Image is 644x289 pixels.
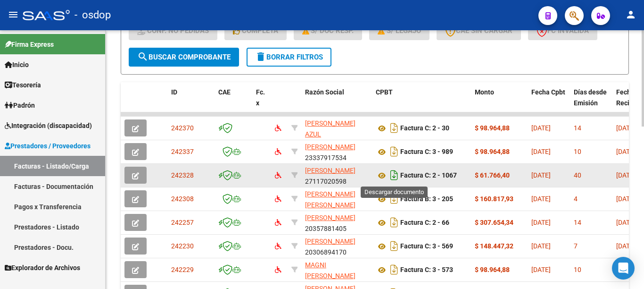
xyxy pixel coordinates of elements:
button: Borrar Filtros [247,48,331,67]
span: 14 [574,219,581,226]
i: Descargar documento [388,168,400,183]
span: Conf. no pedidas [137,26,209,35]
span: S/ Doc Resp. [302,26,354,35]
span: [DATE] [616,124,636,132]
span: 242308 [171,195,194,203]
i: Descargar documento [388,262,400,277]
button: S/ Doc Resp. [294,21,363,40]
span: CAE SIN CARGAR [445,26,512,35]
span: [DATE] [531,171,551,179]
span: [PERSON_NAME] [305,167,355,174]
span: [DATE] [531,219,551,226]
i: Descargar documento [388,120,400,136]
span: [PERSON_NAME] [305,143,355,151]
span: CPBT [376,88,393,96]
button: Buscar Comprobante [129,48,239,67]
button: S/ legajo [369,21,429,40]
datatable-header-cell: ID [167,82,215,124]
strong: $ 148.447,32 [475,242,513,250]
datatable-header-cell: Fecha Cpbt [528,82,570,124]
datatable-header-cell: CAE [215,82,252,124]
datatable-header-cell: Monto [471,82,528,124]
strong: $ 307.654,34 [475,219,513,226]
span: FC Inválida [537,26,589,35]
datatable-header-cell: CPBT [372,82,471,124]
span: Integración (discapacidad) [5,120,92,131]
mat-icon: menu [8,9,19,20]
strong: $ 61.766,40 [475,171,510,179]
span: Buscar Comprobante [137,53,231,61]
span: [DATE] [616,219,636,226]
strong: Factura C: 3 - 569 [400,243,453,250]
div: 27117020598 [305,165,368,185]
span: Fc. x [256,88,265,107]
div: 20306894170 [305,236,368,256]
datatable-header-cell: Razón Social [301,82,372,124]
strong: $ 98.964,88 [475,266,510,273]
span: Completa [233,26,278,35]
mat-icon: search [137,51,149,62]
strong: $ 160.817,93 [475,195,513,203]
span: Fecha Recibido [616,88,643,107]
span: 40 [574,171,581,179]
span: [DATE] [531,195,551,203]
span: [PERSON_NAME] [305,238,355,245]
span: - osdop [74,5,111,25]
span: [PERSON_NAME] [305,214,355,221]
strong: Factura C: 2 - 66 [400,219,449,227]
i: Descargar documento [388,215,400,230]
div: 27406891238 [305,118,368,138]
span: S/ legajo [378,26,421,35]
i: Descargar documento [388,144,400,159]
div: 23337917534 [305,142,368,161]
span: 242328 [171,171,194,179]
i: Descargar documento [388,191,400,206]
div: 27345428882 [305,260,368,280]
span: Explorador de Archivos [5,263,80,273]
span: Días desde Emisión [574,88,607,107]
span: ID [171,88,177,96]
span: [DATE] [616,242,636,250]
span: Padrón [5,100,35,110]
span: 10 [574,266,581,273]
span: Prestadores / Proveedores [5,141,91,151]
strong: Factura C: 2 - 30 [400,125,449,132]
datatable-header-cell: Días desde Emisión [570,82,612,124]
strong: Factura C: 2 - 1067 [400,172,457,179]
span: [DATE] [531,242,551,250]
button: Completa [224,21,287,40]
mat-icon: delete [255,51,266,62]
mat-icon: person [625,9,636,20]
button: CAE SIN CARGAR [437,21,521,40]
strong: Factura C: 3 - 989 [400,148,453,156]
span: [DATE] [616,148,636,155]
strong: Factura B: 3 - 205 [400,195,453,203]
span: Razón Social [305,88,344,96]
span: 10 [574,148,581,155]
span: MAGNI [PERSON_NAME] [305,261,355,280]
span: 242337 [171,148,194,155]
strong: $ 98.964,88 [475,124,510,132]
div: 20364068663 [305,189,368,209]
strong: $ 98.964,88 [475,148,510,155]
strong: Factura C: 3 - 573 [400,266,453,274]
i: Descargar documento [388,238,400,254]
span: Borrar Filtros [255,53,323,61]
span: CAE [218,88,231,96]
span: Firma Express [5,39,54,50]
span: [DATE] [616,171,636,179]
div: 20357881405 [305,212,368,232]
span: Monto [475,88,494,96]
button: FC Inválida [528,21,597,40]
span: [PERSON_NAME] [PERSON_NAME] [305,190,355,209]
span: [DATE] [531,266,551,273]
span: [DATE] [616,195,636,203]
span: Inicio [5,59,29,70]
span: 242230 [171,242,194,250]
span: Tesorería [5,80,41,90]
span: 7 [574,242,578,250]
span: [PERSON_NAME] AZUL [305,119,355,138]
div: Open Intercom Messenger [612,257,635,280]
span: 242370 [171,124,194,132]
span: 4 [574,195,578,203]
